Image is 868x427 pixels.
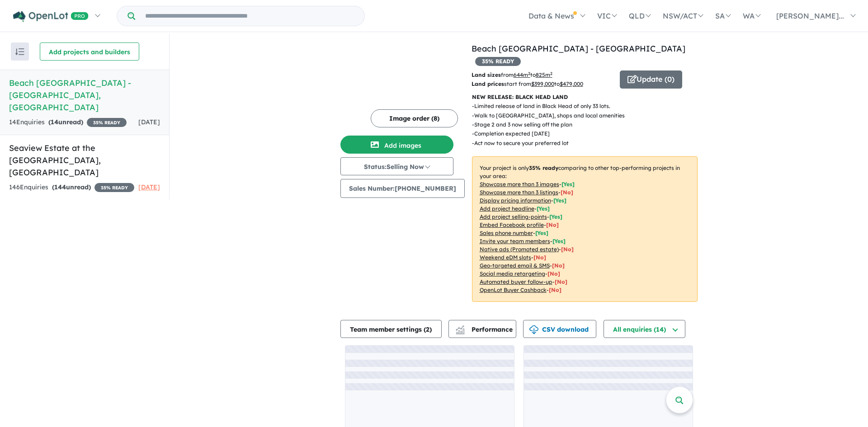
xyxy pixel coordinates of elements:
[472,102,632,111] p: - Limited release of land in Black Head of only 33 lots.
[426,325,429,333] span: 2
[480,189,558,196] u: Showcase more than 3 listings
[87,118,127,127] span: 35 % READY
[480,181,559,188] u: Showcase more than 3 images
[480,270,545,277] u: Social media retargeting
[52,183,91,191] strong: ( unread)
[472,80,504,87] b: Land prices
[480,221,544,228] u: Embed Facebook profile
[554,80,583,87] span: to
[561,189,573,196] span: [ No ]
[555,278,567,285] span: [No]
[480,197,551,204] u: Display pricing information
[472,93,698,102] p: NEW RELEASE: BLACK HEAD LAND
[472,43,685,54] a: Beach [GEOGRAPHIC_DATA] - [GEOGRAPHIC_DATA]
[94,183,134,192] span: 35 % READY
[480,230,533,236] u: Sales phone number
[537,205,550,212] span: [ Yes ]
[552,262,565,269] span: [No]
[514,71,530,78] u: 644 m
[547,270,560,277] span: [No]
[472,156,698,302] p: Your project is only comparing to other top-performing projects in your area: - - - - - - - - - -...
[472,70,613,80] p: from
[9,77,160,113] h5: Beach [GEOGRAPHIC_DATA] - [GEOGRAPHIC_DATA] , [GEOGRAPHIC_DATA]
[620,70,682,89] button: Update (0)
[9,182,134,193] div: 146 Enquir ies
[54,183,66,191] span: 144
[456,325,464,330] img: line-chart.svg
[536,71,552,78] u: 825 m
[529,164,558,171] b: 35 % ready
[480,238,550,244] u: Invite your team members
[475,57,521,66] span: 35 % READY
[48,118,83,126] strong: ( unread)
[457,325,513,333] span: Performance
[480,278,552,285] u: Automated buyer follow-up
[137,6,363,26] input: Try estate name, suburb, builder or developer
[138,118,160,126] span: [DATE]
[523,320,596,338] button: CSV download
[528,71,530,76] sup: 2
[40,42,139,61] button: Add projects and builders
[9,117,127,128] div: 14 Enquir ies
[472,71,501,78] b: Land sizes
[480,262,550,269] u: Geo-targeted email & SMS
[529,325,538,334] img: download icon
[138,183,160,191] span: [DATE]
[561,246,574,253] span: [No]
[340,136,453,154] button: Add images
[553,197,566,204] span: [ Yes ]
[472,80,613,89] p: start from
[550,71,552,76] sup: 2
[15,48,24,55] img: sort.svg
[371,109,458,127] button: Image order (8)
[549,286,561,293] span: [No]
[13,11,89,22] img: Openlot PRO Logo White
[560,80,583,87] u: $ 479,000
[531,80,554,87] u: $ 399,000
[604,320,685,338] button: All enquiries (14)
[561,181,575,188] span: [ Yes ]
[549,213,562,220] span: [ Yes ]
[480,254,531,261] u: Weekend eDM slots
[552,238,566,244] span: [ Yes ]
[776,11,844,20] span: [PERSON_NAME]...
[472,120,632,129] p: - Stage 2 and 3 now selling off the plan
[472,111,632,120] p: - Walk to [GEOGRAPHIC_DATA], shops and local amenities
[340,157,453,175] button: Status:Selling Now
[9,142,160,178] h5: Seaview Estate at the [GEOGRAPHIC_DATA] , [GEOGRAPHIC_DATA]
[472,129,632,138] p: - Completion expected [DATE]
[51,118,58,126] span: 14
[456,328,465,334] img: bar-chart.svg
[448,320,516,338] button: Performance
[480,205,534,212] u: Add project headline
[535,230,548,236] span: [ Yes ]
[472,139,632,148] p: - Act now to secure your preferred lot
[480,286,547,293] u: OpenLot Buyer Cashback
[480,246,559,253] u: Native ads (Promoted estate)
[530,71,552,78] span: to
[533,254,546,261] span: [No]
[340,320,442,338] button: Team member settings (2)
[546,221,559,228] span: [ No ]
[340,179,465,198] button: Sales Number:[PHONE_NUMBER]
[480,213,547,220] u: Add project selling-points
